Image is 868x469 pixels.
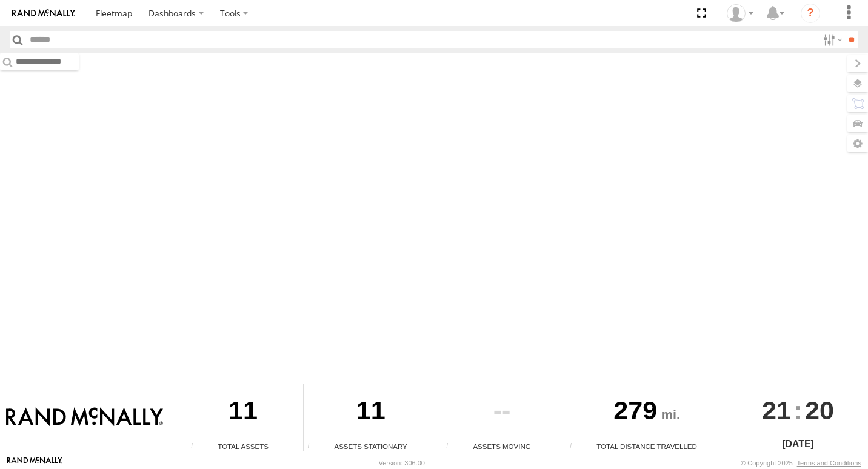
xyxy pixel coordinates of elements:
[442,441,561,451] div: Assets Moving
[741,459,861,467] div: © Copyright 2025 -
[6,407,163,428] img: Rand McNally
[304,384,438,441] div: 11
[818,31,844,48] label: Search Filter Options
[732,437,864,451] div: [DATE]
[12,9,75,18] img: rand-logo.svg
[187,442,205,451] div: Total number of Enabled Assets
[566,442,584,451] div: Total distance travelled by all assets within specified date range and applied filters
[566,441,727,451] div: Total Distance Travelled
[797,459,861,467] a: Terms and Conditions
[732,384,864,436] div: :
[187,441,299,451] div: Total Assets
[379,459,425,467] div: Version: 306.00
[762,384,791,436] span: 21
[442,442,461,451] div: Total number of assets current in transit.
[7,457,62,469] a: Visit our Website
[847,135,868,152] label: Map Settings
[566,384,727,441] div: 279
[304,441,438,451] div: Assets Stationary
[304,442,322,451] div: Total number of assets current stationary.
[723,4,758,22] div: Valeo Dash
[187,384,299,441] div: 11
[801,4,820,23] i: ?
[805,384,834,436] span: 20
